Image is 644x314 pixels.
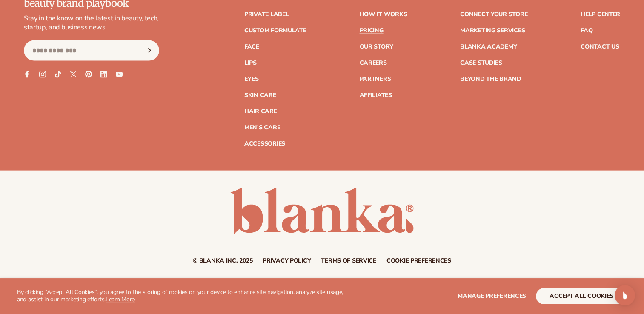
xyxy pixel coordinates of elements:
a: Help Center [581,11,620,17]
a: Accessories [244,141,285,147]
button: accept all cookies [536,288,627,304]
a: Contact Us [581,44,619,50]
small: © Blanka Inc. 2025 [193,257,252,265]
a: How It Works [359,11,407,17]
a: Beyond the brand [460,76,521,82]
a: FAQ [581,28,592,34]
a: Skin Care [244,92,276,98]
div: Open Intercom Messenger [615,285,635,305]
a: Lips [244,60,257,66]
button: Subscribe [140,40,159,61]
a: Connect your store [460,11,527,17]
span: Manage preferences [458,292,526,300]
a: Careers [359,60,386,66]
a: Case Studies [460,60,502,66]
a: Affiliates [359,92,392,98]
a: Eyes [244,76,259,82]
a: Learn More [106,295,135,303]
a: Blanka Academy [460,44,517,50]
p: Stay in the know on the latest in beauty, tech, startup, and business news. [24,14,159,32]
a: Marketing services [460,28,525,34]
p: By clicking "Accept All Cookies", you agree to the storing of cookies on your device to enhance s... [17,289,349,303]
a: Custom formulate [244,28,306,34]
a: Cookie preferences [386,258,451,264]
a: Hair Care [244,108,277,114]
a: Partners [359,76,391,82]
button: Manage preferences [458,288,526,304]
a: Our Story [359,44,393,50]
a: Private label [244,11,289,17]
a: Privacy policy [263,258,311,264]
a: Face [244,44,259,50]
a: Pricing [359,28,383,34]
a: Terms of service [321,258,376,264]
a: Men's Care [244,125,280,131]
